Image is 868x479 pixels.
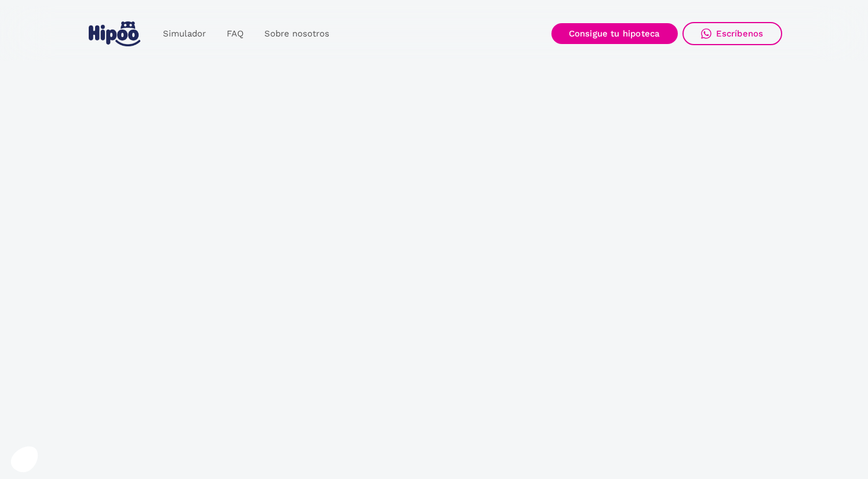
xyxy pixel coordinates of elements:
a: Consigue tu hipoteca [551,23,678,44]
a: FAQ [216,23,254,45]
div: Escríbenos [716,28,764,39]
a: Sobre nosotros [254,23,340,45]
a: home [86,17,143,51]
a: Simulador [152,23,216,45]
a: Escríbenos [682,22,782,45]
